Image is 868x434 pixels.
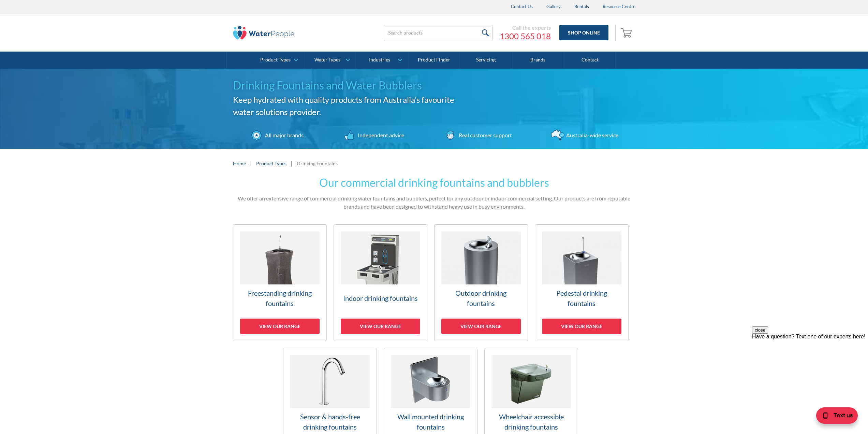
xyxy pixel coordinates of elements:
h3: Outdoor drinking fountains [441,288,521,308]
h3: Pedestal drinking fountains [542,288,621,308]
a: Product Finder [408,52,460,69]
a: 1300 565 018 [500,31,551,41]
a: Water Types [304,52,356,69]
a: Freestanding drinking fountainsView our range [233,224,327,341]
iframe: podium webchat widget bubble [813,400,868,434]
div: | [290,159,293,167]
h3: Freestanding drinking fountains [240,288,320,308]
div: View our range [341,319,420,334]
a: Outdoor drinking fountainsView our range [434,224,528,341]
div: Product Types [260,57,291,63]
a: Product Types [252,52,304,69]
iframe: podium webchat widget prompt [752,326,868,408]
div: Water Types [314,57,340,63]
img: shopping cart [621,27,634,38]
div: View our range [542,319,621,334]
div: Industries [369,57,390,63]
h1: Drinking Fountains and Water Bubblers [233,77,465,94]
p: We offer an extensive range of commercial drinking water fountains and bubblers, perfect for any ... [233,194,635,211]
a: Home [233,160,246,167]
a: Contact [564,52,616,69]
h3: Wheelchair accessible drinking fountains [491,411,571,432]
div: | [249,159,253,167]
h2: Keep hydrated with quality products from Australia’s favourite water solutions provider. [233,94,465,118]
h3: Indoor drinking fountains [341,293,420,303]
a: Servicing [460,52,512,69]
a: Open empty cart [619,25,635,41]
div: All major brands [263,131,304,139]
input: Search products [384,25,493,40]
div: View our range [441,319,521,334]
a: Pedestal drinking fountainsView our range [535,224,629,341]
h2: Our commercial drinking fountains and bubblers [233,174,635,191]
div: Independent advice [356,131,404,139]
a: Industries [356,52,408,69]
div: Australia-wide service [564,131,618,139]
img: The Water People [233,26,294,40]
div: Drinking Fountains [297,160,338,167]
h3: Sensor & hands-free drinking fountains [290,411,370,432]
a: Shop Online [559,25,608,40]
h3: Wall mounted drinking fountains [391,411,470,432]
a: Brands [512,52,564,69]
a: Product Types [256,160,286,167]
div: Call the experts [500,24,551,31]
a: Indoor drinking fountainsView our range [334,224,427,341]
div: Real customer support [457,131,512,139]
div: View our range [240,319,320,334]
